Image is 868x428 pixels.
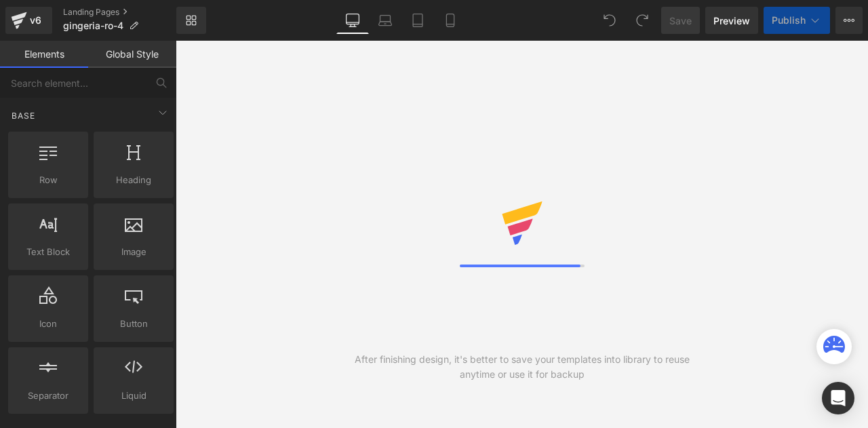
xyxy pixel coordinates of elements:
[835,7,863,34] button: More
[27,12,44,29] div: v6
[98,245,170,259] span: Image
[401,7,434,34] a: Tablet
[12,317,84,331] span: Icon
[705,7,758,34] a: Preview
[669,14,692,28] span: Save
[369,7,401,34] a: Laptop
[88,41,176,68] a: Global Style
[764,7,830,34] button: Publish
[629,7,656,34] button: Redo
[434,7,467,34] a: Mobile
[822,382,854,414] div: Open Intercom Messenger
[98,317,170,331] span: Button
[12,173,84,187] span: Row
[63,20,123,31] span: gingeria-ro-4
[596,7,623,34] button: Undo
[98,173,170,187] span: Heading
[176,7,206,34] a: New Library
[349,352,695,382] div: After finishing design, it's better to save your templates into library to reuse anytime or use i...
[63,7,176,18] a: Landing Pages
[713,14,750,28] span: Preview
[10,109,37,122] span: Base
[772,15,806,26] span: Publish
[98,389,170,403] span: Liquid
[12,389,84,403] span: Separator
[12,245,84,259] span: Text Block
[336,7,369,34] a: Desktop
[5,7,52,34] a: v6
